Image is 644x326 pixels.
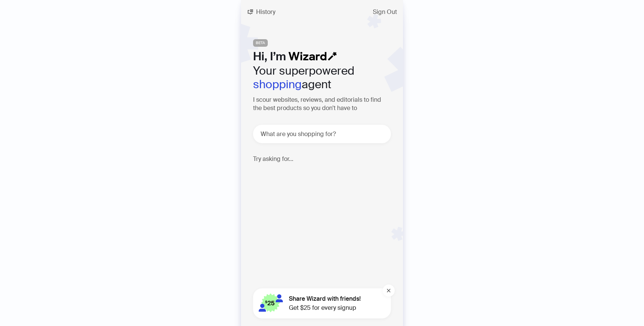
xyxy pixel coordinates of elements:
span: close [386,288,391,293]
button: Share Wizard with friends!Get $25 for every signup [253,288,391,318]
button: History [241,6,281,18]
span: History [256,9,275,15]
span: BETA [253,39,268,47]
span: Get $25 for every signup [289,303,361,312]
span: Sign Out [373,9,397,15]
em: shopping [253,77,302,92]
h3: I scour websites, reviews, and editorials to find the best products so you don't have to [253,96,391,113]
h4: Try asking for... [253,155,391,162]
button: Sign Out [367,6,403,18]
span: Share Wizard with friends! [289,294,361,303]
span: Hi, I’m [253,49,286,64]
div: Find me pretend play toys for my [DEMOGRAPHIC_DATA] 🏡 [260,168,392,191]
h2: Your superpowered agent [253,64,391,91]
